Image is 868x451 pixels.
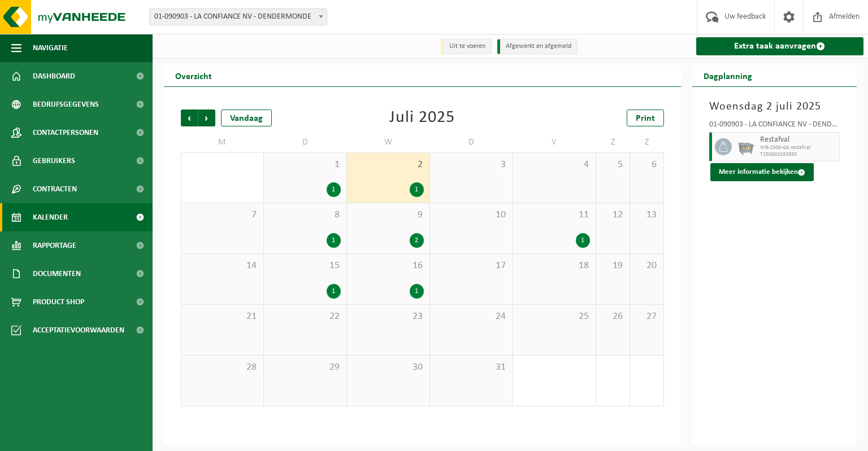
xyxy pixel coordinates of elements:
span: 27 [636,310,658,323]
span: WB-2500-GA restafval [760,145,837,151]
div: Juli 2025 [389,110,455,126]
span: 23 [353,310,424,323]
div: 1 [410,182,424,197]
div: 1 [410,284,424,299]
span: T250001033595 [760,151,837,158]
span: 8 [270,209,341,221]
span: 2 [353,159,424,171]
span: 1 [519,361,590,374]
span: 10 [436,209,507,221]
span: 22 [270,310,341,323]
h2: Overzicht [164,64,223,86]
div: 01-090903 - LA CONFIANCE NV - DENDERMONDE [709,121,840,132]
h3: Woensdag 2 juli 2025 [709,98,840,115]
span: 3 [636,361,658,374]
td: Z [630,132,664,152]
span: Gebruikers [33,147,75,175]
td: D [264,132,347,152]
span: Navigatie [33,34,68,62]
span: Documenten [33,260,81,288]
td: M [181,132,264,152]
span: 4 [519,159,590,171]
span: 14 [187,260,258,272]
span: 5 [602,159,624,171]
span: Rapportage [33,231,76,260]
span: Kalender [33,203,68,231]
span: 15 [270,260,341,272]
span: 16 [353,260,424,272]
span: 13 [636,209,658,221]
img: WB-2500-GAL-GY-01 [737,138,754,155]
span: Acceptatievoorwaarden [33,316,124,344]
span: 26 [602,310,624,323]
div: 2 [410,233,424,248]
span: 01-090903 - LA CONFIANCE NV - DENDERMONDE [149,8,327,25]
span: 7 [187,209,258,221]
span: 24 [436,310,507,323]
span: 30 [353,361,424,374]
span: Vorige [181,110,198,126]
td: D [430,132,513,152]
span: 01-090903 - LA CONFIANCE NV - DENDERMONDE [150,9,327,25]
span: 25 [519,310,590,323]
span: 29 [270,361,341,374]
span: 21 [187,310,258,323]
span: Contracten [33,175,77,203]
div: Vandaag [221,110,272,126]
span: Product Shop [33,288,84,316]
span: 20 [636,260,658,272]
td: Z [596,132,630,152]
div: 1 [576,233,590,248]
span: 19 [602,260,624,272]
span: Contactpersonen [33,119,98,147]
div: 1 [327,233,341,248]
li: Uit te voeren [441,39,492,54]
span: Volgende [198,110,215,126]
a: Extra taak aanvragen [696,37,864,55]
div: 1 [327,182,341,197]
div: 1 [327,284,341,299]
td: W [347,132,430,152]
span: 2 [602,361,624,374]
span: 30 [187,159,258,171]
span: 1 [270,159,341,171]
span: 12 [602,209,624,221]
span: Dashboard [33,62,75,90]
h2: Dagplanning [692,64,763,86]
span: 31 [436,361,507,374]
span: Bedrijfsgegevens [33,90,99,119]
span: 6 [636,159,658,171]
span: 17 [436,260,507,272]
span: 3 [436,159,507,171]
span: 11 [519,209,590,221]
span: Restafval [760,135,837,145]
span: 9 [353,209,424,221]
a: Print [627,110,664,126]
span: 28 [187,361,258,374]
span: Print [636,114,655,123]
button: Meer informatie bekijken [710,163,814,181]
li: Afgewerkt en afgemeld [497,39,578,54]
span: 18 [519,260,590,272]
td: V [513,132,596,152]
